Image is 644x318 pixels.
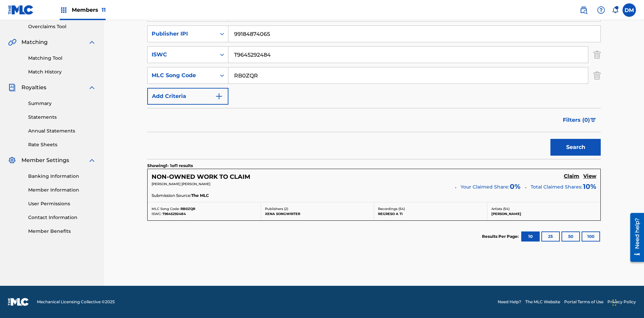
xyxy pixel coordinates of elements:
img: search [580,6,588,14]
span: 10 % [583,181,596,192]
a: Need Help? [498,299,521,305]
img: Delete Criterion [593,46,601,63]
span: MLC Song Code: [152,207,179,211]
img: help [597,6,605,14]
button: Add Criteria [147,88,228,105]
span: The MLC [191,193,209,199]
form: Search Form [147,5,601,159]
iframe: Resource Center [625,210,644,265]
button: 25 [541,231,560,242]
img: 9d2ae6d4665cec9f34b9.svg [215,92,223,100]
img: expand [88,38,96,46]
img: Delete Criterion [593,67,601,84]
button: Search [550,139,601,156]
div: User Menu [623,3,636,17]
p: Artists ( 54 ) [491,206,597,211]
a: User Permissions [28,200,96,207]
span: 0 % [510,181,521,192]
p: XENA SONGWRITER [265,211,370,216]
p: Results Per Page: [482,233,520,240]
button: 10 [521,231,540,242]
button: 50 [561,231,580,242]
img: Top Rightsholders [60,6,68,14]
a: View [583,173,596,180]
div: ISWC [152,51,212,59]
span: Submission Source: [152,193,191,199]
h5: Claim [564,173,579,179]
a: Match History [28,68,96,75]
p: Publishers ( 2 ) [265,206,370,211]
span: T9645292484 [162,212,186,216]
span: Matching [21,38,48,46]
span: Your Claimed Share: [461,183,509,191]
h5: NON-OWNED WORK TO CLAIM [152,173,250,181]
span: [PERSON_NAME] [PERSON_NAME] [152,182,210,186]
h5: View [583,173,596,179]
img: Matching [8,38,16,46]
span: Member Settings [21,156,69,164]
p: [PERSON_NAME] [491,211,597,216]
a: Overclaims Tool [28,23,96,30]
a: Member Benefits [28,228,96,235]
span: Filters ( 0 ) [563,116,590,124]
a: Contact Information [28,214,96,221]
span: RB0ZQR [180,207,195,211]
img: expand [88,156,96,164]
img: Member Settings [8,156,16,164]
p: Recordings ( 54 ) [378,206,483,211]
span: Total Claimed Shares: [531,184,582,190]
a: Portal Terms of Use [564,299,603,305]
span: Mechanical Licensing Collective © 2025 [37,299,115,305]
a: Privacy Policy [607,299,636,305]
div: Notifications [612,7,619,13]
img: expand [88,84,96,92]
span: Royalties [21,84,46,92]
span: 11 [102,7,106,13]
span: ISWC: [152,212,161,216]
div: MLC Song Code [152,71,212,79]
span: Members [72,6,106,14]
a: Banking Information [28,173,96,180]
img: Royalties [8,84,16,92]
img: MLC Logo [8,5,34,15]
img: logo [8,298,29,306]
div: Drag [612,293,616,313]
a: Matching Tool [28,55,96,62]
img: filter [590,118,596,122]
p: REGRESO A TI [378,211,483,216]
a: Annual Statements [28,127,96,135]
div: Help [594,3,608,17]
div: Publisher IPI [152,30,212,38]
button: 100 [582,231,600,242]
a: Member Information [28,187,96,194]
a: Statements [28,114,96,121]
p: Showing 1 - 1 of 1 results [147,163,193,169]
iframe: Chat Widget [610,286,644,318]
button: Filters (0) [559,112,601,128]
a: The MLC Website [525,299,560,305]
a: Rate Sheets [28,141,96,148]
a: Public Search [577,3,590,17]
a: Summary [28,100,96,107]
